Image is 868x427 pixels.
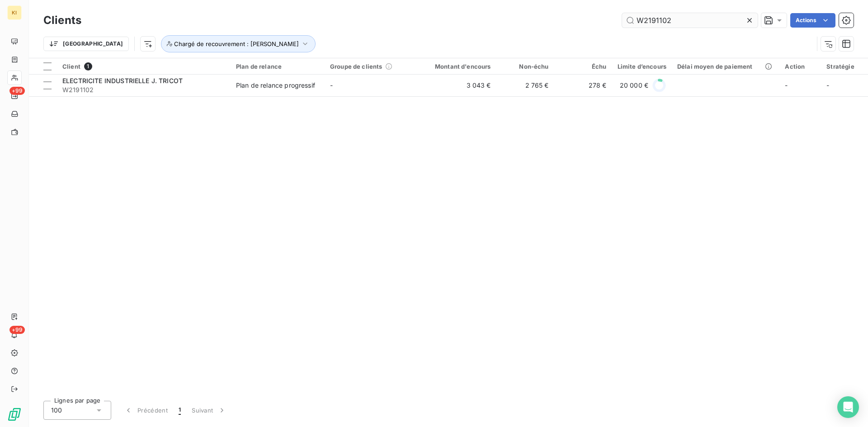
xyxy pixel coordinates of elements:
div: Montant d'encours [424,63,491,70]
div: Action [785,63,816,70]
div: Non-échu [502,63,549,70]
div: Open Intercom Messenger [837,396,859,418]
button: 1 [173,401,186,420]
td: 278 € [554,75,612,96]
button: [GEOGRAPHIC_DATA] [43,37,129,51]
div: Stratégie [826,63,865,70]
img: Logo LeanPay [7,407,22,422]
span: 1 [179,406,181,415]
input: Rechercher [622,13,758,28]
span: - [826,81,829,89]
h3: Clients [43,12,81,28]
div: Délai moyen de paiement [677,63,774,70]
span: ELECTRICITE INDUSTRIELLE J. TRICOT [62,77,183,84]
span: - [330,81,333,89]
span: 100 [51,406,62,415]
button: Suivant [186,401,232,420]
div: Échu [560,63,607,70]
div: Plan de relance progressif [236,81,315,90]
button: Précédent [118,401,173,420]
td: 2 765 € [496,75,554,96]
span: 1 [84,62,92,70]
span: +99 [9,326,25,334]
div: KI [7,5,22,20]
button: Chargé de recouvrement : [PERSON_NAME] [161,35,316,52]
td: 3 043 € [419,75,496,96]
button: Actions [790,13,835,28]
span: - [785,81,788,89]
span: Groupe de clients [330,63,382,70]
span: W2191102 [62,85,225,94]
span: Chargé de recouvrement : [PERSON_NAME] [174,40,299,47]
span: +99 [9,87,25,95]
div: Limite d’encours [618,63,666,70]
div: Plan de relance [236,63,319,70]
span: 20 000 € [620,81,648,90]
span: Client [62,63,80,70]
